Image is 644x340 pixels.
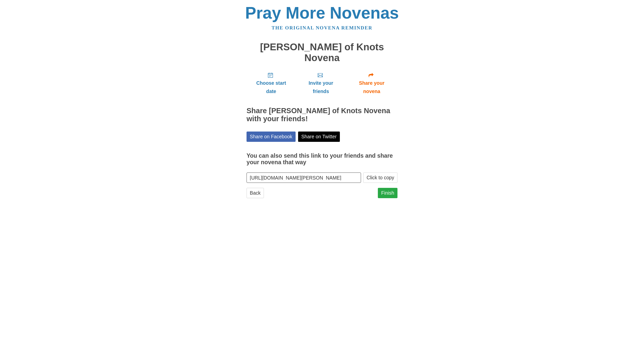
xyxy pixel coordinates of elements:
a: Share on Twitter [298,132,340,142]
a: Pray More Novenas [245,4,399,22]
a: Share on Facebook [247,132,296,142]
span: Invite your friends [301,79,341,96]
span: Choose start date [252,79,291,96]
h3: You can also send this link to your friends and share your novena that way [247,153,397,165]
h2: Share [PERSON_NAME] of Knots Novena with your friends! [247,107,397,123]
a: Finish [378,188,397,198]
a: Invite your friends [296,68,346,98]
button: Click to copy [363,173,397,183]
a: The original novena reminder [272,25,373,30]
a: Share your novena [346,68,397,98]
a: Choose start date [247,68,296,98]
span: Share your novena [351,79,392,96]
h1: [PERSON_NAME] of Knots Novena [247,42,397,63]
a: Back [247,188,264,198]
